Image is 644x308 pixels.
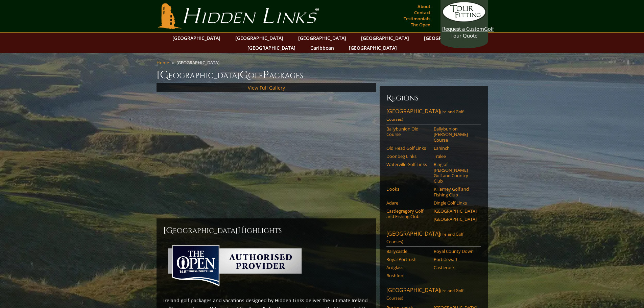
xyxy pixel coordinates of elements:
a: [GEOGRAPHIC_DATA] [434,216,477,222]
h6: Regions [386,93,481,103]
a: Ballycastle [386,248,429,254]
a: Ballybunion [PERSON_NAME] Course [434,126,477,143]
a: [GEOGRAPHIC_DATA] [295,33,350,43]
a: [GEOGRAPHIC_DATA] [345,43,400,53]
a: [GEOGRAPHIC_DATA] [434,208,477,214]
a: Royal County Down [434,248,477,254]
span: (Ireland Golf Courses) [386,288,463,301]
li: [GEOGRAPHIC_DATA] [176,60,222,66]
h1: [GEOGRAPHIC_DATA] olf ackages [157,68,488,82]
a: Ardglass [386,265,429,270]
a: Castlegregory Golf and Fishing Club [386,208,429,219]
a: Tralee [434,153,477,159]
a: Adare [386,200,429,206]
span: G [240,68,248,82]
a: Dooks [386,186,429,192]
a: [GEOGRAPHIC_DATA](Ireland Golf Courses) [386,286,481,303]
a: Old Head Golf Links [386,145,429,151]
a: About [416,2,432,11]
a: [GEOGRAPHIC_DATA] [421,33,475,43]
a: Portstewart [434,257,477,262]
a: View Full Gallery [248,85,285,91]
a: [GEOGRAPHIC_DATA](Ireland Golf Courses) [386,230,481,247]
a: Waterville Golf Links [386,162,429,167]
span: (Ireland Golf Courses) [386,109,463,122]
a: [GEOGRAPHIC_DATA] [169,33,224,43]
span: P [263,68,269,82]
a: Caribbean [307,43,337,53]
a: Testimonials [402,14,432,23]
a: Killarney Golf and Fishing Club [434,186,477,197]
a: Castlerock [434,265,477,270]
span: (Ireland Golf Courses) [386,231,463,244]
a: [GEOGRAPHIC_DATA] [232,33,287,43]
a: Ballybunion Old Course [386,126,429,137]
h2: [GEOGRAPHIC_DATA] ighlights [163,225,369,236]
a: The Open [409,20,432,29]
a: [GEOGRAPHIC_DATA] [358,33,412,43]
span: H [238,225,244,236]
a: Lahinch [434,145,477,151]
a: Royal Portrush [386,257,429,262]
a: Home [157,60,169,66]
a: Contact [412,8,432,17]
a: Dingle Golf Links [434,200,477,206]
a: Request a CustomGolf Tour Quote [442,2,486,39]
span: Request a Custom [442,25,484,32]
a: Ring of [PERSON_NAME] Golf and Country Club [434,162,477,184]
a: Doonbeg Links [386,153,429,159]
a: Bushfoot [386,273,429,278]
a: [GEOGRAPHIC_DATA] [244,43,299,53]
a: [GEOGRAPHIC_DATA](Ireland Golf Courses) [386,108,481,124]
